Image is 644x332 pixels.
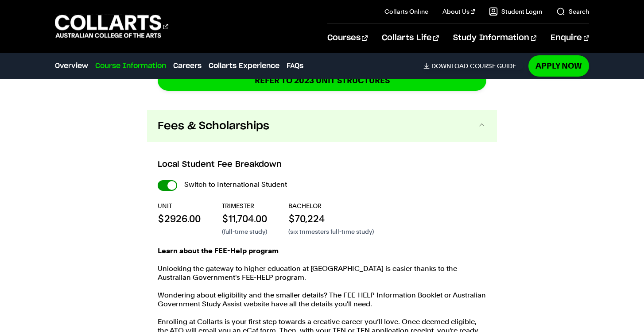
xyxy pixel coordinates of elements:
[551,23,589,53] a: Enquire
[95,61,166,71] a: Course Information
[158,159,486,170] h3: Local Student Fee Breakdown
[382,23,439,53] a: Collarts Life
[209,61,279,71] a: Collarts Experience
[431,62,468,70] span: Download
[556,7,589,16] a: Search
[327,23,368,53] a: Courses
[453,23,536,53] a: Study Information
[173,61,202,71] a: Careers
[288,201,374,210] p: BACHELOR
[442,7,475,16] a: About Us
[55,14,168,39] div: Go to homepage
[222,212,267,225] p: $11,704.00
[158,119,269,133] span: Fees & Scholarships
[288,227,374,236] p: (six trimesters full-time study)
[222,227,267,236] p: (full-time study)
[55,61,88,71] a: Overview
[489,7,542,16] a: Student Login
[222,201,267,210] p: TRIMESTER
[158,264,486,282] p: Unlocking the gateway to higher education at [GEOGRAPHIC_DATA] is easier thanks to the Australian...
[384,7,428,16] a: Collarts Online
[288,212,374,225] p: $70,224
[158,212,201,225] p: $2926.00
[158,70,486,91] a: REFER TO 2023 UNIT STRUCTURES
[184,178,287,191] label: Switch to International Student
[528,55,589,76] a: Apply Now
[147,110,497,142] button: Fees & Scholarships
[158,247,279,255] strong: Learn about the FEE-Help program
[287,61,303,71] a: FAQs
[423,62,523,70] a: DownloadCourse Guide
[158,201,201,210] p: UNIT
[158,291,486,309] p: Wondering about eligibility and the smaller details? The FEE-HELP Information Booklet or Australi...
